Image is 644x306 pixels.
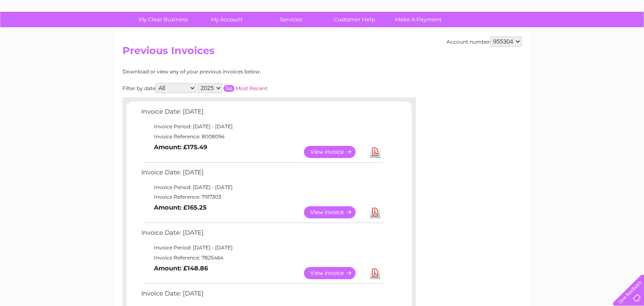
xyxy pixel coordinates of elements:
[23,22,65,47] img: logo.png
[139,227,384,243] td: Invoice Date: [DATE]
[486,4,544,15] a: 0333 014 3131
[139,253,384,263] td: Invoice Reference: 7825464
[370,146,380,158] a: Download
[139,167,384,182] td: Invoice Date: [DATE]
[588,36,609,42] a: Contact
[129,12,198,27] a: My Clear Business
[154,143,207,151] b: Amount: £175.49
[304,206,366,218] a: View
[370,206,380,218] a: Download
[139,243,384,253] td: Invoice Period: [DATE] - [DATE]
[122,45,522,61] h2: Previous Invoices
[139,106,384,122] td: Invoice Date: [DATE]
[139,192,384,202] td: Invoice Reference: 7917303
[304,146,366,158] a: View
[384,12,453,27] a: Make A Payment
[154,204,207,211] b: Amount: £165.25
[304,267,366,279] a: View
[236,85,267,91] a: Most Recent
[256,12,325,27] a: Services
[154,265,208,272] b: Amount: £148.86
[139,288,384,303] td: Invoice Date: [DATE]
[447,36,522,47] div: Account number
[125,5,521,41] div: Clear Business is a trading name of Verastar Limited (registered in [GEOGRAPHIC_DATA] No. 3667643...
[616,36,636,42] a: Log out
[320,12,389,27] a: Customer Help
[541,36,566,42] a: Telecoms
[122,83,343,93] div: Filter by date
[517,36,536,42] a: Energy
[571,36,583,42] a: Blog
[496,36,512,42] a: Water
[192,12,262,27] a: My Account
[122,69,343,75] div: Download or view any of your previous invoices below.
[139,182,384,192] td: Invoice Period: [DATE] - [DATE]
[139,122,384,132] td: Invoice Period: [DATE] - [DATE]
[139,132,384,142] td: Invoice Reference: 8008094
[370,267,380,279] a: Download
